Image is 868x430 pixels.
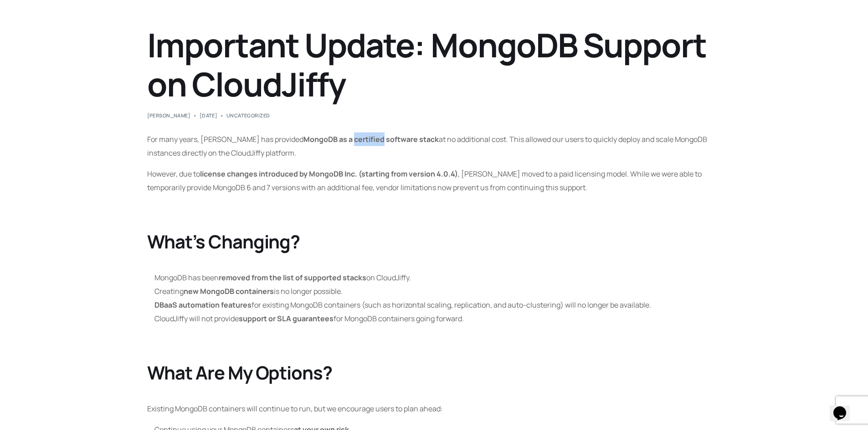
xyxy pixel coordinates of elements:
strong: removed from the list of supported stacks [219,273,366,283]
strong: new MongoDB containers [184,286,274,296]
strong: support or SLA guarantees [239,314,334,324]
strong: license changes introduced by MongoDB Inc. (starting from version 4.0.4) [200,169,458,179]
span: [DATE] [200,113,218,118]
iframe: chat widget [830,394,859,421]
li: Creating is no longer possible. [154,284,721,298]
p: Existing MongoDB containers will continue to run, but we encourage users to plan ahead: [147,402,721,415]
a: Uncategorized [226,112,270,119]
li: CloudJiffy will not provide for MongoDB containers going forward. [154,312,721,325]
strong: MongoDB as a certified software stack [303,134,439,144]
h2: What’s Changing? [147,231,721,253]
h1: Important Update: MongoDB Support on CloudJiffy [147,25,721,104]
a: [PERSON_NAME] [147,112,191,119]
li: MongoDB has been on CloudJiffy. [154,271,721,284]
p: For many years, [PERSON_NAME] has provided at no additional cost. This allowed our users to quick... [147,132,721,160]
strong: DBaaS automation features [154,300,252,310]
h2: What Are My Options? [147,362,721,384]
p: However, due to , [PERSON_NAME] moved to a paid licensing model. While we were able to temporaril... [147,167,721,194]
li: for existing MongoDB containers (such as horizontal scaling, replication, and auto-clustering) wi... [154,298,721,312]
